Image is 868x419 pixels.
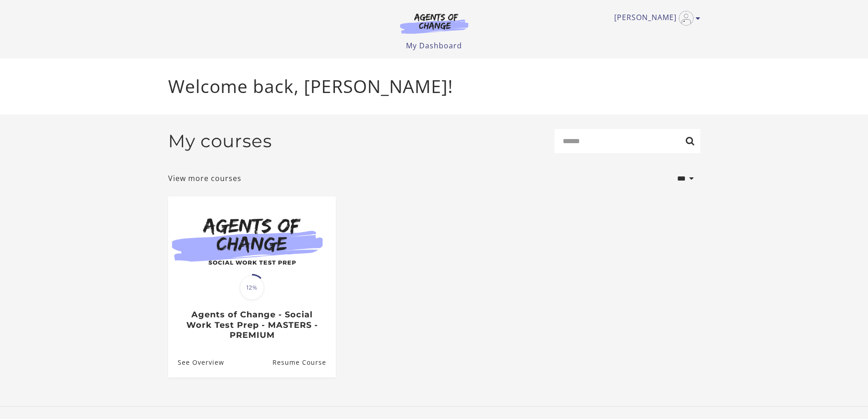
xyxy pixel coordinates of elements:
[168,347,224,377] a: Agents of Change - Social Work Test Prep - MASTERS - PREMIUM: See Overview
[614,11,696,26] a: Toggle menu
[168,73,700,100] p: Welcome back, [PERSON_NAME]!
[272,347,335,377] a: Agents of Change - Social Work Test Prep - MASTERS - PREMIUM: Resume Course
[168,173,241,184] a: View more courses
[240,275,264,300] span: 12%
[406,41,462,51] a: My Dashboard
[168,130,272,152] h2: My courses
[178,310,326,341] h3: Agents of Change - Social Work Test Prep - MASTERS - PREMIUM
[390,13,478,34] img: Agents of Change Logo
